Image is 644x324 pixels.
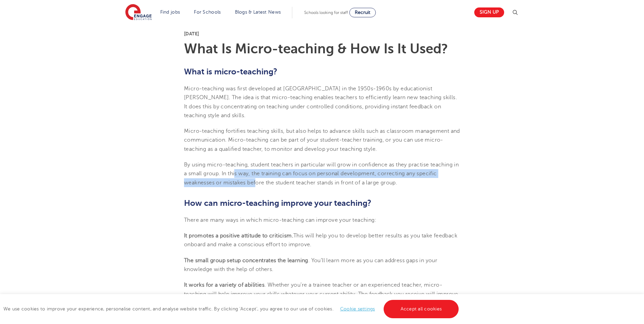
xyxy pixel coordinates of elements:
[474,7,504,17] a: Sign up
[184,233,293,239] b: It promotes a positive attitude to criticism.
[194,10,221,15] a: For Schools
[384,300,459,318] a: Accept all cookies
[235,10,281,15] a: Blogs & Latest News
[184,257,308,264] b: The small group setup concentrates the learning
[184,42,460,56] h1: What Is Micro-teaching & How Is It Used?
[184,217,376,223] span: There are many ways in which micro-teaching can improve your teaching:
[184,282,458,315] span: . Whether you’re a trainee teacher or an experienced teacher, micro-teaching will help improve yo...
[349,8,376,17] a: Recruit
[125,4,152,21] img: Engage Education
[184,128,460,152] span: Micro-teaching fortifies teaching skills, but also helps to advance skills such as classroom mana...
[184,257,437,272] span: . You’ll learn more as you can address gaps in your knowledge with the help of others.
[184,233,457,248] span: This will help you to develop better results as you take feedback onboard and make a conscious ef...
[184,282,264,288] b: It works for a variety of abilities
[184,31,460,36] p: [DATE]
[184,86,457,119] span: Micro-teaching was first developed at [GEOGRAPHIC_DATA] in the 1950s-1960s by educationist [PERSO...
[355,10,370,15] span: Recruit
[184,198,371,208] span: How can micro-teaching improve your teaching?
[340,306,375,311] a: Cookie settings
[184,67,277,76] span: What is micro-teaching?
[160,10,180,15] a: Find jobs
[3,306,460,311] span: We use cookies to improve your experience, personalise content, and analyse website traffic. By c...
[304,10,348,15] span: Schools looking for staff
[184,162,459,186] span: By using micro-teaching, student teachers in particular will grow in confidence as they practise ...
